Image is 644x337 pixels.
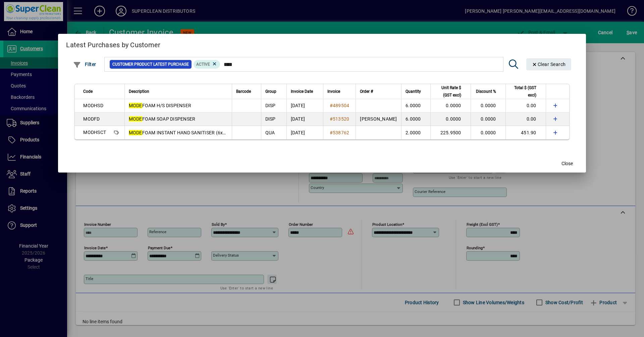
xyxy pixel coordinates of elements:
span: MODHSD [83,103,103,108]
h2: Latest Purchases by Customer [58,34,586,53]
td: 6.0000 [401,113,430,126]
td: [DATE] [286,99,323,113]
span: DISP [265,103,276,108]
button: Close [556,158,578,170]
span: Active [196,62,210,67]
span: DISP [265,116,276,122]
td: 0.00 [505,113,546,126]
div: Description [129,88,228,95]
td: [PERSON_NAME] [356,113,401,126]
span: MODFD [83,116,100,122]
span: Invoice Date [291,88,313,95]
div: Quantity [406,88,427,95]
td: [DATE] [286,113,323,126]
div: Invoice [327,88,352,95]
span: # [330,103,333,108]
span: 513520 [333,116,350,122]
span: Invoice [327,88,340,95]
div: Unit Rate $ (GST excl) [435,84,467,99]
td: [DATE] [286,126,323,139]
a: #489504 [327,102,352,109]
span: FOAM SOAP DISPENSER [129,116,196,122]
a: #538762 [327,129,352,136]
span: Close [561,160,573,167]
span: Barcode [236,88,251,95]
div: Invoice Date [291,88,319,95]
em: MODE [129,103,142,108]
div: Discount % [475,88,502,95]
em: MODE [129,130,142,135]
td: 451.90 [505,126,546,139]
div: Barcode [236,88,257,95]
mat-chip: Product Activation Status: Active [194,60,220,69]
span: FOAM INSTANT HAND SANITISER (6x1L) [129,130,230,135]
em: MODE [129,116,142,122]
span: Total $ (GST excl) [510,84,536,99]
td: 6.0000 [401,99,430,113]
div: Group [265,88,282,95]
div: Total $ (GST excl) [510,84,542,99]
td: 2.0000 [401,126,430,139]
span: Order # [360,88,373,95]
td: 0.00 [505,99,546,113]
span: MODHSCT [83,130,106,135]
span: Discount % [476,88,496,95]
span: Quantity [406,88,421,95]
span: Description [129,88,149,95]
span: 538762 [333,130,350,135]
span: Group [265,88,276,95]
span: Clear Search [532,62,566,67]
span: # [330,130,333,135]
td: 225.9500 [430,126,471,139]
span: FOAM H/S DISPENSER [129,103,192,108]
span: Filter [73,62,96,67]
button: Filter [71,58,98,70]
span: Unit Rate $ (GST excl) [435,84,461,99]
div: Order # [360,88,397,95]
td: 0.0000 [471,113,505,126]
span: # [330,116,333,122]
td: 0.0000 [430,99,471,113]
span: Code [83,88,93,95]
td: 0.0000 [430,113,471,126]
span: 489504 [333,103,350,108]
button: Clear [526,58,571,70]
a: #513520 [327,115,352,123]
span: QUA [265,130,275,135]
div: Code [83,88,120,95]
td: 0.0000 [471,99,505,113]
td: 0.0000 [471,126,505,139]
span: Customer Product Latest Purchase [112,61,189,68]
